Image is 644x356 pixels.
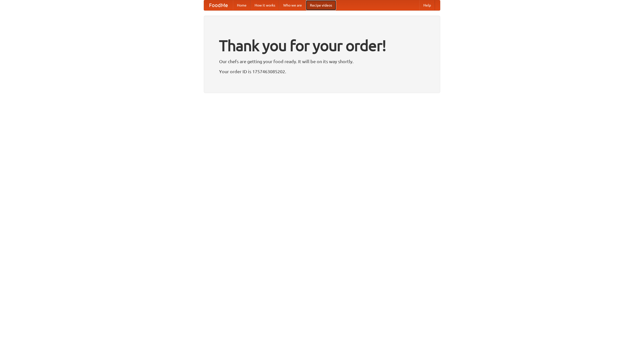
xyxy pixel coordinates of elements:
a: FoodMe [204,0,233,10]
p: Our chefs are getting your food ready. It will be on its way shortly. [219,58,425,65]
p: Your order ID is 1757463085202. [219,68,425,75]
h1: Thank you for your order! [219,33,425,58]
a: Help [419,0,435,10]
a: How it works [251,0,279,10]
a: Recipe videos [306,0,336,10]
a: Who we are [279,0,306,10]
a: Home [233,0,251,10]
